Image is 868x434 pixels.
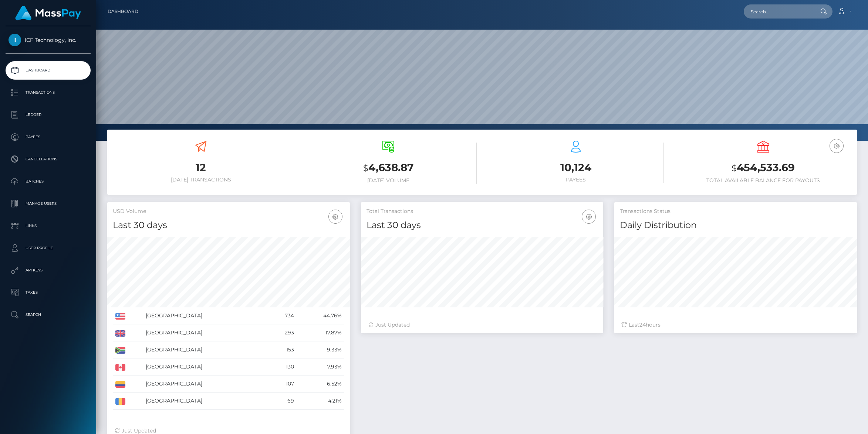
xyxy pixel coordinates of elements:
[9,287,88,298] p: Taxes
[6,61,91,80] a: Dashboard
[113,208,344,215] h5: USD Volume
[6,83,91,102] a: Transactions
[6,217,91,235] a: Links
[9,176,88,187] p: Batches
[115,381,125,388] img: CO.png
[6,261,91,280] a: API Keys
[675,160,851,176] h3: 454,533.69
[15,6,81,20] img: MassPay Logo
[143,375,267,393] td: [GEOGRAPHIC_DATA]
[367,219,598,232] h4: Last 30 days
[6,306,91,324] a: Search
[143,307,267,324] td: [GEOGRAPHIC_DATA]
[9,265,88,276] p: API Keys
[9,243,88,254] p: User Profile
[300,160,477,176] h3: 4,638.87
[620,219,851,232] h4: Daily Distribution
[267,307,296,324] td: 734
[6,106,91,124] a: Ledger
[6,128,91,146] a: Payees
[367,208,598,215] h5: Total Transactions
[297,341,344,358] td: 9.33%
[6,150,91,168] a: Cancellations
[6,239,91,257] a: User Profile
[9,65,88,76] p: Dashboard
[143,393,267,410] td: [GEOGRAPHIC_DATA]
[488,160,664,175] h3: 10,124
[143,358,267,375] td: [GEOGRAPHIC_DATA]
[363,163,368,173] small: $
[622,321,850,329] div: Last hours
[108,4,138,19] a: Dashboard
[744,4,813,19] input: Search...
[115,330,125,337] img: GB.png
[9,131,88,143] p: Payees
[143,341,267,358] td: [GEOGRAPHIC_DATA]
[297,375,344,393] td: 6.52%
[113,177,289,183] h6: [DATE] Transactions
[297,358,344,375] td: 7.93%
[267,324,296,341] td: 293
[113,219,344,232] h4: Last 30 days
[6,194,91,213] a: Manage Users
[267,341,296,358] td: 153
[297,393,344,410] td: 4.21%
[9,220,88,231] p: Links
[9,34,21,46] img: ICF Technology, Inc.
[300,177,477,184] h6: [DATE] Volume
[620,208,851,215] h5: Transactions Status
[143,324,267,341] td: [GEOGRAPHIC_DATA]
[115,313,125,320] img: US.png
[368,321,596,329] div: Just Updated
[297,324,344,341] td: 17.87%
[267,358,296,375] td: 130
[732,163,737,173] small: $
[297,307,344,324] td: 44.76%
[639,321,646,328] span: 24
[9,109,88,120] p: Ledger
[9,154,88,165] p: Cancellations
[115,364,125,371] img: CA.png
[488,177,664,183] h6: Payees
[9,309,88,320] p: Search
[6,283,91,302] a: Taxes
[675,177,851,184] h6: Total Available Balance for Payouts
[9,198,88,209] p: Manage Users
[267,375,296,393] td: 107
[115,398,125,405] img: RO.png
[267,393,296,410] td: 69
[6,37,91,43] span: ICF Technology, Inc.
[113,160,289,175] h3: 12
[9,87,88,98] p: Transactions
[6,172,91,191] a: Batches
[115,347,125,354] img: ZA.png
